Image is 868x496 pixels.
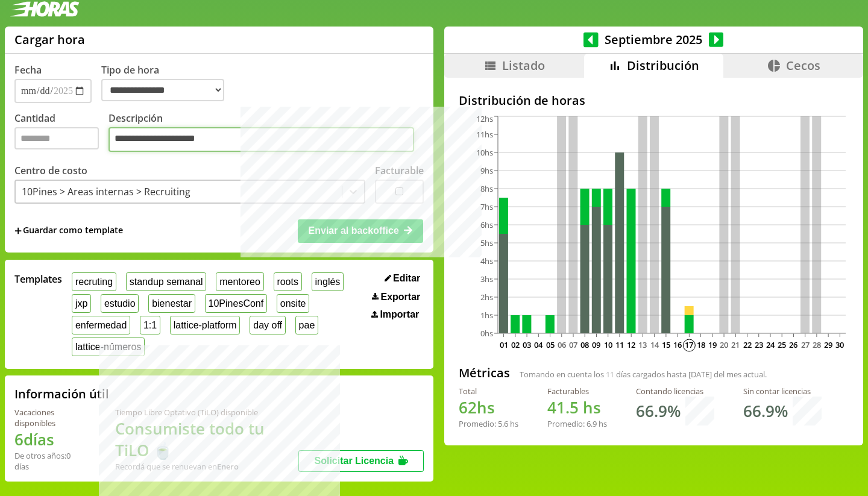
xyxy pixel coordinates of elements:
[368,291,424,303] button: Exportar
[101,294,139,313] button: estudio
[14,429,86,450] h1: 6 días
[511,339,520,350] text: 02
[108,111,424,155] label: Descripción
[546,339,554,350] text: 05
[14,224,22,237] span: +
[115,461,298,472] div: Recordá que se renuevan en
[14,31,85,48] h1: Cargar hora
[459,386,518,397] div: Total
[126,272,206,291] button: standup semanal
[101,63,234,103] label: Tipo de hora
[599,31,709,48] span: Septiembre 2025
[14,224,123,237] span: +Guardar como template
[835,339,844,350] text: 30
[615,339,624,350] text: 11
[459,418,518,429] div: Promedio: hs
[115,407,298,418] div: Tiempo Libre Optativo (TiLO) disponible
[459,92,849,108] h2: Distribución de horas
[778,339,786,350] text: 25
[502,57,545,74] span: Listado
[743,400,788,422] h1: 66.9 %
[480,165,493,176] tspan: 9hs
[627,339,635,350] text: 12
[480,328,493,339] tspan: 0hs
[662,339,670,350] text: 15
[534,339,543,350] text: 04
[298,219,423,242] button: Enviar al backoffice
[140,316,160,334] button: 1:1
[636,386,714,397] div: Contando licencias
[547,418,607,429] div: Promedio: hs
[547,397,579,418] span: 41.5
[801,339,810,350] text: 27
[523,339,531,350] text: 03
[14,272,62,286] span: Templates
[309,225,399,236] span: Enviar al backoffice
[115,418,298,461] h1: Consumiste todo tu TiLO 🍵
[766,339,775,350] text: 24
[72,294,91,313] button: jxp
[381,272,424,284] button: Editar
[786,57,820,74] span: Cecos
[480,237,493,248] tspan: 5hs
[459,397,477,418] span: 62
[480,274,493,284] tspan: 3hs
[480,292,493,303] tspan: 2hs
[459,365,510,381] h2: Métricas
[375,164,424,177] label: Facturable
[277,294,309,313] button: onsite
[312,272,344,291] button: inglés
[480,256,493,266] tspan: 4hs
[789,339,797,350] text: 26
[380,309,419,320] span: Importar
[14,127,99,149] input: Cantidad
[569,339,577,350] text: 07
[205,294,267,313] button: 10PinesConf
[558,339,566,350] text: 06
[480,219,493,230] tspan: 6hs
[298,450,424,472] button: Solicitar Licencia
[480,183,493,194] tspan: 8hs
[547,397,607,418] h1: hs
[580,339,589,350] text: 08
[685,339,693,350] text: 17
[314,456,394,466] span: Solicitar Licencia
[587,418,597,429] span: 6.9
[170,316,241,334] button: lattice-platform
[101,79,224,101] select: Tipo de hora
[480,310,493,321] tspan: 1hs
[731,339,740,350] text: 21
[14,164,87,177] label: Centro de costo
[606,369,614,380] span: 11
[755,339,763,350] text: 23
[636,400,681,422] h1: 66.9 %
[14,111,108,155] label: Cantidad
[393,273,420,284] span: Editar
[72,337,145,356] button: lattice-números
[72,316,130,334] button: enfermedad
[813,339,821,350] text: 28
[498,418,508,429] span: 5.6
[216,272,263,291] button: mentoreo
[476,129,493,140] tspan: 11hs
[480,201,493,212] tspan: 7hs
[627,57,699,74] span: Distribución
[148,294,195,313] button: bienestar
[14,63,42,77] label: Fecha
[250,316,285,334] button: day off
[743,339,751,350] text: 22
[217,461,239,472] b: Enero
[72,272,116,291] button: recruting
[520,369,767,380] span: Tomando en cuenta los días cargados hasta [DATE] del mes actual.
[14,450,86,472] div: De otros años: 0 días
[604,339,612,350] text: 10
[708,339,717,350] text: 19
[500,339,508,350] text: 01
[592,339,600,350] text: 09
[10,1,80,17] img: logotipo
[547,386,607,397] div: Facturables
[743,386,822,397] div: Sin contar licencias
[295,316,318,334] button: pae
[638,339,647,350] text: 13
[476,113,493,124] tspan: 12hs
